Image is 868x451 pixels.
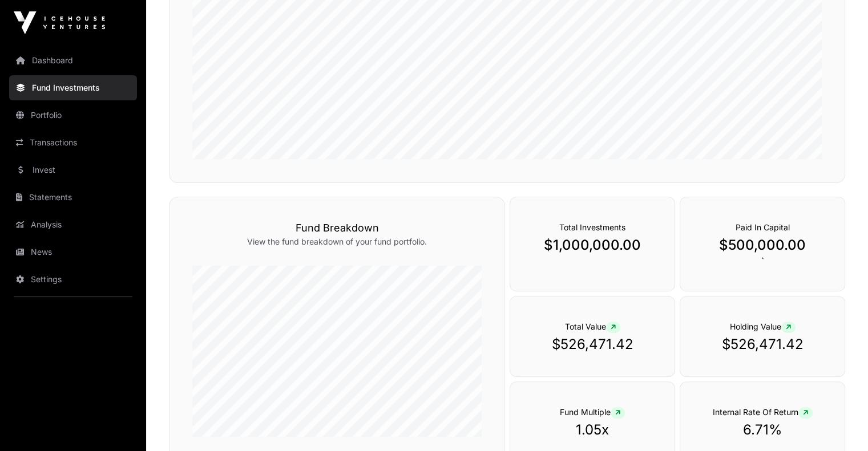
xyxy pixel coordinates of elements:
[9,48,137,73] a: Dashboard
[9,157,137,182] a: Invest
[9,75,137,100] a: Fund Investments
[730,322,796,331] span: Holding Value
[560,407,625,417] span: Fund Multiple
[9,239,137,265] a: News
[713,407,813,417] span: Internal Rate Of Return
[9,130,137,155] a: Transactions
[533,335,652,354] p: $526,471.42
[14,11,105,34] img: Icehouse Ventures Logo
[9,267,137,292] a: Settings
[703,421,822,439] p: 6.71%
[533,236,652,254] p: $1,000,000.00
[9,212,137,237] a: Analysis
[192,220,482,236] h3: Fund Breakdown
[811,396,868,451] iframe: Chat Widget
[192,236,482,247] p: View the fund breakdown of your fund portfolio.
[9,103,137,128] a: Portfolio
[9,185,137,210] a: Statements
[680,197,845,291] div: `
[559,222,625,232] span: Total Investments
[736,222,790,232] span: Paid In Capital
[565,322,620,331] span: Total Value
[703,236,822,254] p: $500,000.00
[703,335,822,354] p: $526,471.42
[533,421,652,439] p: 1.05x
